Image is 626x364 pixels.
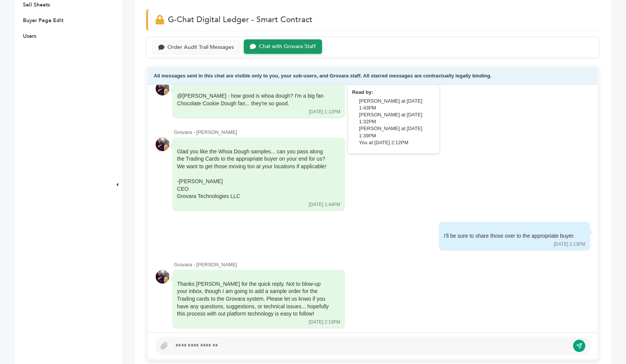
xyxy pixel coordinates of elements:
[177,148,330,200] div: Glad you like the Whoa Dough samples... can you pass along the Trading Cards to the appropriate b...
[23,1,50,8] a: Sell Sheets
[309,201,340,208] div: [DATE] 1:44PM
[359,139,435,146] div: You at [DATE] 2:12PM
[352,89,373,95] strong: Read by:
[174,261,590,268] div: Grovara - [PERSON_NAME]
[167,44,234,51] div: Order Audit Trail Messages
[23,32,36,40] a: Users
[359,98,435,111] div: [PERSON_NAME] at [DATE] 1:43PM
[309,109,340,115] div: [DATE] 1:12PM
[168,14,312,25] span: G-Chat Digital Ledger - Smart Contract
[259,43,316,50] div: Chat with Grovara Staff
[177,185,330,193] div: CEO
[554,241,585,248] div: [DATE] 2:13PM
[177,193,330,200] div: Grovara Technologies LLC
[177,280,330,318] div: Thanks [PERSON_NAME] for the quick reply. Not to blow-up your inbox, though I am going to add a s...
[309,319,340,325] div: [DATE] 2:19PM
[148,68,597,85] div: All messages sent in this chat are visible only to you, your sub-users, and Grovara staff. All st...
[23,17,63,24] a: Buyer Page Edit
[359,111,435,125] div: [PERSON_NAME] at [DATE] 1:32PM
[177,178,330,185] div: -[PERSON_NAME]
[359,125,435,139] div: [PERSON_NAME] at [DATE] 1:39PM
[444,232,575,240] div: I'll be sure to share those over to the appropriate buyer.
[177,92,330,107] div: @[PERSON_NAME] - how good is whoa dough? I'm a big fan Chocolate Cookie Dough fan... they're so g...
[174,129,590,136] div: Grovara - [PERSON_NAME]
